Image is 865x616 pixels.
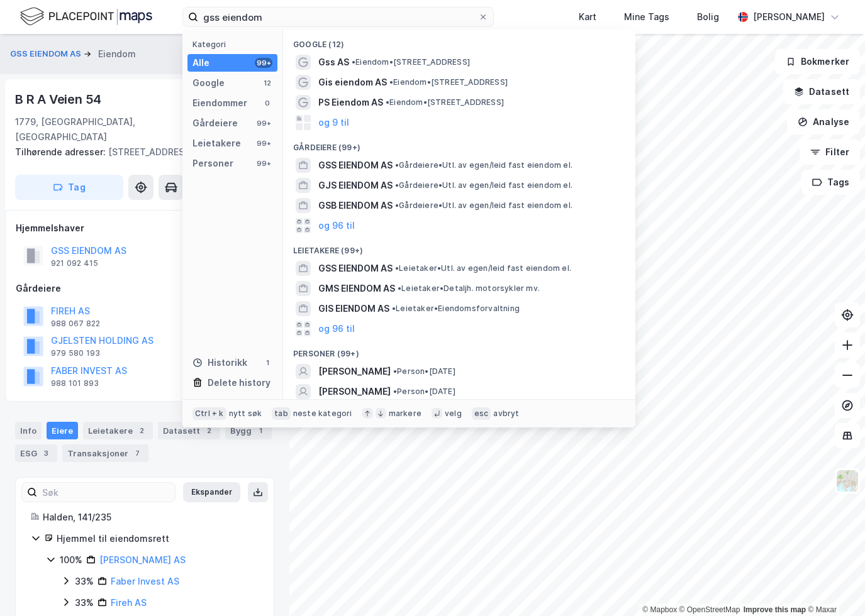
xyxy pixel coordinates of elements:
[395,263,571,273] span: Leietaker • Utl. av egen/leid fast eiendom el.
[398,283,401,293] span: •
[392,304,396,313] span: •
[642,605,677,614] a: Mapbox
[802,556,865,616] iframe: Chat Widget
[283,133,635,155] div: Gårdeiere (99+)
[75,595,94,610] div: 33%
[208,375,271,390] div: Delete history
[389,409,421,419] div: markere
[111,597,147,608] a: Fireh AS
[395,160,572,170] span: Gårdeiere • Utl. av egen/leid fast eiendom el.
[229,409,262,419] div: nytt søk
[283,30,635,52] div: Google (12)
[51,319,100,329] div: 988 067 822
[445,409,462,419] div: velg
[51,258,98,268] div: 921 092 415
[293,409,352,419] div: neste kategori
[40,447,52,459] div: 3
[318,115,349,130] button: og 9 til
[15,444,57,462] div: ESG
[193,75,225,91] div: Google
[318,95,383,110] span: PS Eiendom AS
[389,77,393,87] span: •
[255,58,272,68] div: 99+
[193,96,247,111] div: Eiendommer
[318,301,389,316] span: GIS EIENDOM AS
[99,554,186,565] a: [PERSON_NAME] AS
[318,321,355,336] button: og 96 til
[392,304,520,314] span: Leietaker • Eiendomsforvaltning
[395,201,572,211] span: Gårdeiere • Utl. av egen/leid fast eiendom el.
[183,482,240,502] button: Ekspander
[395,201,399,210] span: •
[389,77,508,87] span: Eiendom • [STREET_ADDRESS]
[283,339,635,361] div: Personer (99+)
[225,422,272,439] div: Bygg
[255,138,272,148] div: 99+
[75,574,94,589] div: 33%
[60,553,82,568] div: 100%
[111,576,179,586] a: Faber Invest AS
[472,407,491,420] div: esc
[193,116,238,131] div: Gårdeiere
[679,605,740,614] a: OpenStreetMap
[787,109,860,135] button: Analyse
[193,136,241,151] div: Leietakere
[135,424,148,437] div: 2
[800,140,860,165] button: Filter
[835,469,859,493] img: Z
[62,444,148,462] div: Transaksjoner
[753,9,825,25] div: [PERSON_NAME]
[203,424,215,437] div: 2
[51,348,100,358] div: 979 580 193
[254,424,267,437] div: 1
[393,366,455,377] span: Person • [DATE]
[51,378,99,388] div: 988 101 893
[193,55,209,70] div: Alle
[318,261,393,276] span: GSS EIENDOM AS
[624,9,669,25] div: Mine Tags
[393,387,397,396] span: •
[395,180,399,190] span: •
[395,160,399,170] span: •
[697,9,719,25] div: Bolig
[801,170,860,195] button: Tags
[393,366,397,376] span: •
[16,221,274,236] div: Hjemmelshaver
[272,407,291,420] div: tab
[783,79,860,104] button: Datasett
[98,47,136,62] div: Eiendom
[318,384,391,399] span: [PERSON_NAME]
[398,283,540,294] span: Leietaker • Detaljh. motorsykler mv.
[395,180,572,190] span: Gårdeiere • Utl. av egen/leid fast eiendom el.
[318,158,393,173] span: GSS EIENDOM AS
[283,236,635,258] div: Leietakere (99+)
[255,158,272,168] div: 99+
[493,409,519,419] div: avbryt
[16,281,274,296] div: Gårdeiere
[318,281,395,296] span: GMS EIENDOM AS
[262,78,272,88] div: 12
[57,531,259,546] div: Hjemmel til eiendomsrett
[193,156,233,171] div: Personer
[193,355,247,370] div: Historikk
[158,422,220,439] div: Datasett
[15,422,42,439] div: Info
[10,48,84,60] button: GSS EIENDOM AS
[193,407,226,420] div: Ctrl + k
[15,89,104,109] div: B R A Veien 54
[579,9,596,25] div: Kart
[15,175,123,200] button: Tag
[131,447,143,459] div: 7
[83,422,153,439] div: Leietakere
[318,75,387,90] span: Gis eiendom AS
[318,178,393,193] span: GJS EIENDOM AS
[395,263,399,273] span: •
[15,114,209,145] div: 1779, [GEOGRAPHIC_DATA], [GEOGRAPHIC_DATA]
[775,49,860,74] button: Bokmerker
[352,57,355,67] span: •
[386,97,389,107] span: •
[193,40,277,49] div: Kategori
[15,145,264,160] div: [STREET_ADDRESS]
[262,358,272,368] div: 1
